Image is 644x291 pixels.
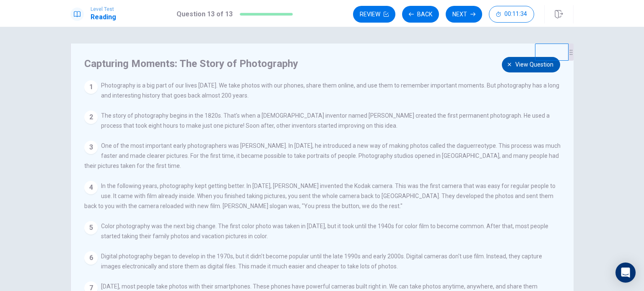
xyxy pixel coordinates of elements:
button: Review [353,6,395,23]
h4: Capturing Moments: The Story of Photography [84,57,558,70]
span: The story of photography begins in the 1820s. That's when a [DEMOGRAPHIC_DATA] inventor named [PE... [101,112,550,129]
div: 5 [84,221,98,234]
div: 6 [84,251,98,265]
h1: Reading [91,12,116,22]
span: Level Test [91,6,116,12]
div: 3 [84,141,98,154]
span: Digital photography began to develop in the 1970s, but it didn't become popular until the late 19... [101,253,542,270]
span: One of the most important early photographers was [PERSON_NAME]. In [DATE], he introduced a new w... [84,142,561,169]
button: Next [446,6,482,23]
span: View question [515,59,553,70]
button: Back [402,6,439,23]
div: Open Intercom Messenger [615,263,636,283]
span: Photography is a big part of our lives [DATE]. We take photos with our phones, share them online,... [101,82,559,99]
span: Color photography was the next big change. The first color photo was taken in [DATE], but it took... [101,223,548,239]
div: 2 [84,111,98,124]
span: 00:11:34 [504,11,527,18]
button: 00:11:34 [489,6,534,23]
span: In the following years, photography kept getting better. In [DATE], [PERSON_NAME] invented the Ko... [84,183,556,209]
div: 1 [84,80,98,94]
button: View question [502,57,560,72]
div: 4 [84,181,98,194]
h1: Question 13 of 13 [177,9,233,19]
